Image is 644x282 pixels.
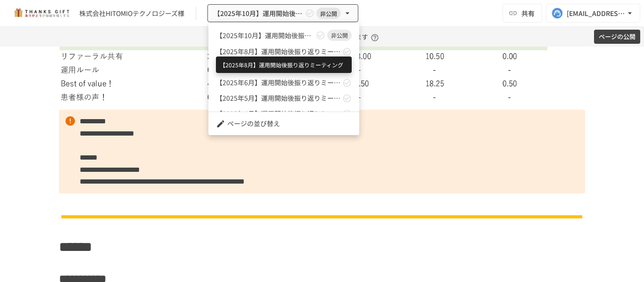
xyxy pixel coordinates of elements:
[216,31,314,40] span: 【2025年10月】運用開始後振り返りミーティング
[208,116,359,131] li: ページの並び替え
[216,47,340,56] span: 【2025年8月】運用開始後振り返りミーティング
[216,93,340,103] span: 【2025年5月】運用開始後振り返りミーティング
[216,78,340,88] span: 【2025年6月】運用開始後振り返りミーティング
[216,62,340,72] span: 【2025年7月】運用開始後振り返りミーティング
[216,109,340,119] span: 【2025年4月】運用開始後振り返りミーティング
[327,31,352,40] span: 非公開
